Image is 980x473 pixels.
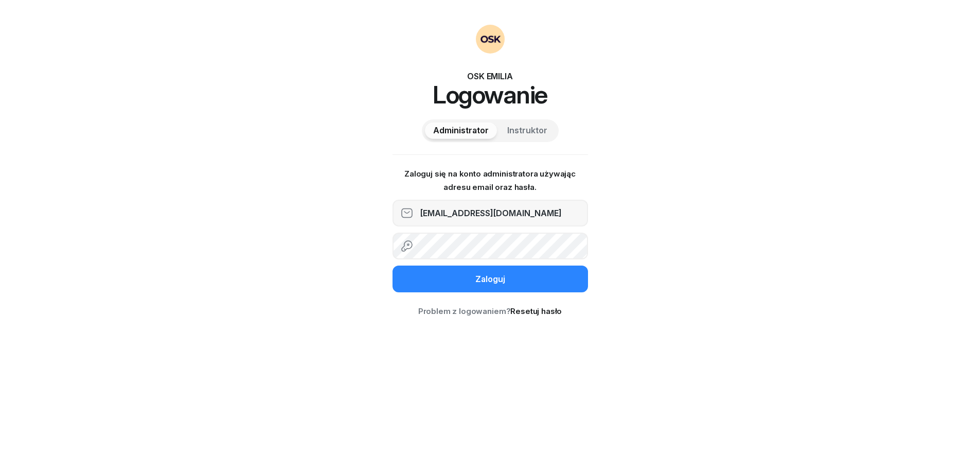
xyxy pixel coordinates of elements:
[507,124,547,137] span: Instruktor
[433,124,489,137] span: Administrator
[476,25,505,54] img: OSKAdmin
[499,122,556,139] button: Instruktor
[393,266,588,292] button: Zaloguj
[393,305,588,318] div: Problem z logowaniem?
[475,273,505,286] div: Zaloguj
[425,122,497,139] button: Administrator
[393,200,588,226] input: Adres email
[393,70,588,82] div: OSK EMILIA
[510,306,562,316] a: Resetuj hasło
[393,82,588,107] h1: Logowanie
[393,167,588,194] p: Zaloguj się na konto administratora używając adresu email oraz hasła.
